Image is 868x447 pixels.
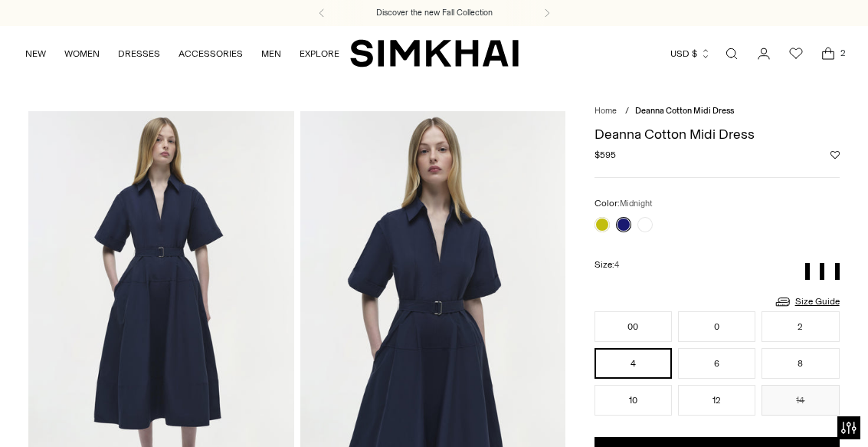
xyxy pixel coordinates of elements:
a: DRESSES [118,37,160,71]
span: 4 [614,260,619,270]
a: Open search modal [716,38,747,69]
button: 10 [594,385,672,416]
label: Size: [594,258,619,272]
span: 2 [836,46,850,60]
button: 14 [762,385,839,416]
label: Color: [594,196,653,211]
button: 12 [678,385,755,416]
button: USD $ [670,37,711,71]
button: 2 [762,311,839,342]
a: NEW [25,37,46,71]
button: 6 [678,348,755,379]
a: Wishlist [781,38,811,69]
a: Discover the new Fall Collection [376,7,493,19]
nav: breadcrumbs [594,105,840,118]
a: ACCESSORIES [179,37,243,71]
a: Home [594,106,617,116]
a: Go to the account page [748,38,779,69]
a: SIMKHAI [350,38,519,68]
h1: Deanna Cotton Midi Dress [594,127,840,141]
button: Add to Wishlist [830,150,840,159]
a: MEN [261,37,281,71]
span: Midnight [620,199,653,209]
button: 8 [762,348,839,379]
button: 00 [594,311,672,342]
button: 0 [678,311,755,342]
button: 4 [594,348,672,379]
a: Open cart modal [813,38,843,69]
a: WOMEN [64,37,100,71]
span: $595 [594,148,616,162]
a: EXPLORE [300,37,339,71]
div: / [625,105,629,118]
span: Deanna Cotton Midi Dress [635,106,734,116]
a: Size Guide [774,292,840,311]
